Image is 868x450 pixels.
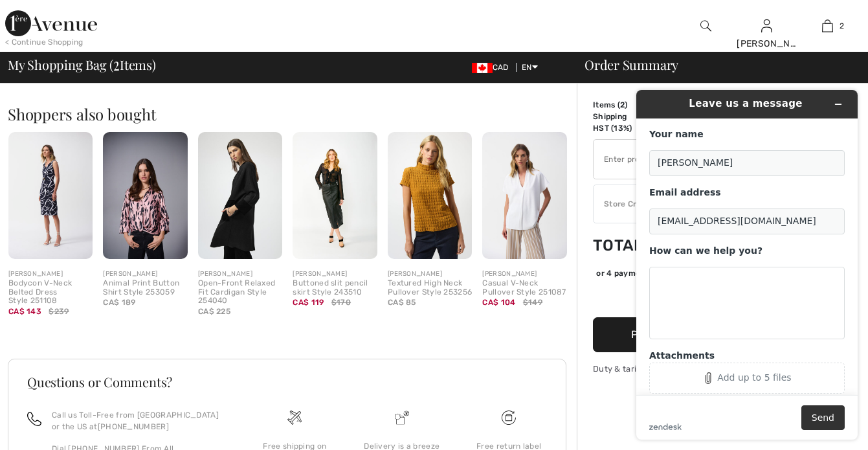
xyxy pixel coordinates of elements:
span: $239 [49,306,69,317]
span: CA$ 189 [103,298,135,307]
div: or 4 payments of with [596,267,787,279]
img: Open-Front Relaxed Fit Cardigan Style 254040 [198,132,282,259]
button: Proceed to Payment [593,317,787,352]
div: [PERSON_NAME] [8,269,93,279]
span: EN [522,63,538,72]
span: My Shopping Bag ( Items) [8,58,156,71]
div: Store Credit: 196.62 [594,198,751,210]
img: 1ère Avenue [5,10,97,36]
img: Delivery is a breeze since we pay the duties! [395,411,409,425]
img: My Bag [822,18,833,34]
img: My Info [761,18,772,34]
img: Bodycon V-Neck Belted Dress Style 251108 [8,132,93,259]
div: [PERSON_NAME] [293,269,377,279]
div: [PERSON_NAME] [103,269,187,279]
span: CA$ 104 [482,298,515,307]
div: [PERSON_NAME] [737,37,796,51]
img: call [27,412,41,426]
div: < Continue Shopping [5,36,83,48]
div: [PERSON_NAME] [482,269,566,279]
img: Animal Print Button Shirt Style 253059 [103,132,187,259]
input: Promo code [594,140,751,179]
div: Open-Front Relaxed Fit Cardigan Style 254040 [198,279,282,306]
div: Order Summary [569,58,860,71]
div: Duty & tariff-free | Uninterrupted shipping [593,363,787,375]
a: [PHONE_NUMBER] [98,422,169,431]
div: Bodycon V-Neck Belted Dress Style 251108 [8,279,93,306]
span: CA$ 119 [293,298,324,307]
td: Items ( ) [593,99,665,111]
span: CA$ 143 [8,307,41,316]
img: Free shipping on orders over $99 [287,411,302,425]
div: [PERSON_NAME] [198,269,282,279]
td: HST (13%) [593,122,665,134]
span: CA$ 85 [388,298,416,307]
span: $170 [331,297,351,308]
img: Buttoned slit pencil skirt Style 243510 [293,132,377,259]
img: Free shipping on orders over $99 [502,411,516,425]
td: Total [593,223,665,267]
a: Sign In [761,19,772,32]
img: Canadian Dollar [472,63,493,73]
div: Buttoned slit pencil skirt Style 243510 [293,279,377,297]
span: $149 [523,297,542,308]
div: Casual V-Neck Pullover Style 251087 [482,279,566,297]
span: Help [30,9,56,21]
img: Textured High Neck Pullover Style 253256 [388,132,472,259]
span: 2 [840,20,844,32]
img: Casual V-Neck Pullover Style 251087 [482,132,566,259]
p: Call us Toll-Free from [GEOGRAPHIC_DATA] or the US at [52,409,226,433]
h3: Questions or Comments? [27,376,547,388]
iframe: PayPal-paypal [593,284,787,313]
td: Shipping [593,111,665,122]
span: 2 [620,100,625,109]
span: CAD [472,63,514,72]
img: search the website [700,18,711,34]
div: Textured High Neck Pullover Style 253256 [388,279,472,297]
span: 2 [113,55,120,72]
div: Animal Print Button Shirt Style 253059 [103,279,187,297]
div: or 4 payments ofCA$ 106.78withSezzle Click to learn more about Sezzle [593,267,787,284]
a: 2 [797,18,857,34]
h2: Shoppers also bought [8,106,577,122]
iframe: Find more information here [626,80,868,450]
span: CA$ 225 [198,307,230,316]
div: [PERSON_NAME] [388,269,472,279]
